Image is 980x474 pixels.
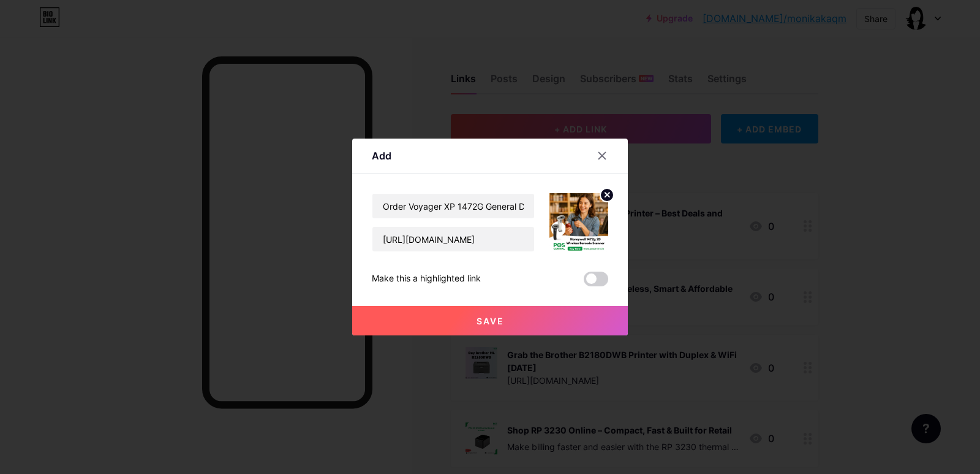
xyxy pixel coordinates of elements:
input: Title [372,194,534,218]
input: URL [372,227,534,251]
img: link_thumbnail [549,193,608,252]
div: Add [372,148,391,163]
span: Save [477,316,504,326]
div: Make this a highlighted link [372,272,481,286]
button: Save [352,306,628,335]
